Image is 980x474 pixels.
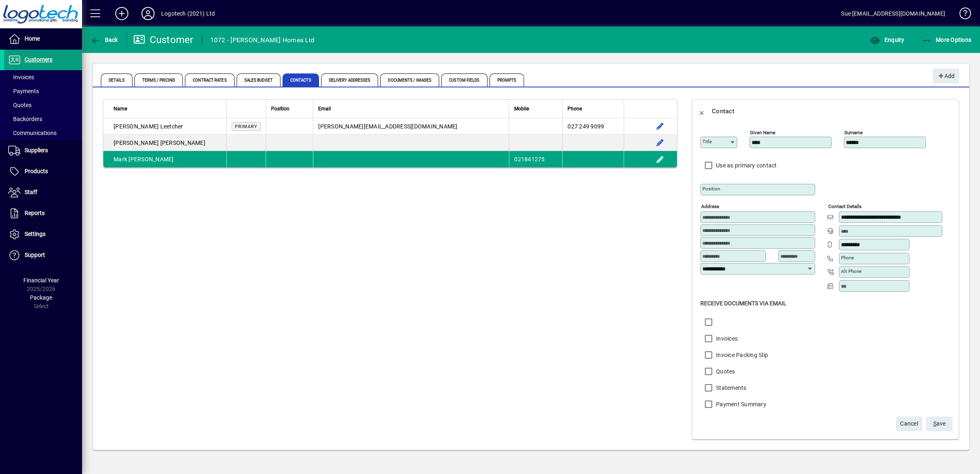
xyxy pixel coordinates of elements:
[896,417,922,431] button: Cancel
[8,116,42,122] span: Backorders
[567,104,582,113] span: Phone
[133,33,194,46] div: Customer
[114,104,221,113] div: Name
[321,73,378,87] span: Delivery Addresses
[8,74,34,80] span: Invoices
[25,189,37,195] span: Staff
[4,112,82,126] a: Backorders
[900,417,918,430] span: Cancel
[134,73,183,87] span: Terms / Pricing
[702,139,712,144] mat-label: Title
[114,104,127,113] span: Name
[700,300,786,307] span: Receive Documents Via Email
[712,105,734,118] div: Contact
[514,104,557,113] div: Mobile
[714,334,738,343] label: Invoices
[271,104,289,113] span: Position
[868,32,906,47] button: Enquiry
[210,34,315,47] div: 1072 - [PERSON_NAME] Homes Ltd
[30,294,52,301] span: Package
[702,186,720,192] mat-label: Position
[135,6,161,21] button: Profile
[953,2,970,28] a: Knowledge Base
[161,7,215,20] div: Logotech (2021) Ltd
[922,37,972,43] span: More Options
[514,104,529,113] span: Mobile
[271,104,308,113] div: Position
[25,231,46,237] span: Settings
[714,400,766,408] label: Payment Summary
[514,156,545,163] span: 021841275
[25,210,45,216] span: Reports
[567,123,604,130] span: 027 249 9099
[4,161,82,182] a: Products
[441,73,487,87] span: Custom Fields
[4,140,82,161] a: Suppliers
[926,417,953,431] button: Save
[490,73,524,87] span: Prompts
[128,156,173,163] span: [PERSON_NAME]
[714,384,747,392] label: Statements
[235,124,258,129] span: Primary
[114,140,159,146] span: [PERSON_NAME]
[844,130,863,135] mat-label: Surname
[25,147,48,153] span: Suppliers
[160,123,183,130] span: Leetcher
[25,35,40,42] span: Home
[4,98,82,112] a: Quotes
[160,140,205,146] span: [PERSON_NAME]
[380,73,439,87] span: Documents / Images
[920,32,974,47] button: More Options
[841,255,854,261] mat-label: Phone
[89,32,120,47] button: Back
[937,69,955,83] span: Add
[237,73,280,87] span: Sales Budget
[750,130,775,135] mat-label: Given name
[25,168,48,174] span: Products
[841,268,861,274] mat-label: Alt Phone
[714,367,735,376] label: Quotes
[91,37,118,43] span: Back
[318,104,504,113] div: Email
[933,420,937,427] span: S
[714,161,777,169] label: Use as primary contact
[4,182,82,203] a: Staff
[933,417,946,430] span: ave
[185,73,234,87] span: Contract Rates
[4,203,82,224] a: Reports
[4,245,82,266] a: Support
[4,126,82,140] a: Communications
[8,130,57,136] span: Communications
[4,224,82,245] a: Settings
[933,69,959,83] button: Add
[23,277,59,284] span: Financial Year
[318,104,331,113] span: Email
[4,84,82,98] a: Payments
[114,123,159,130] span: [PERSON_NAME]
[8,88,39,94] span: Payments
[567,104,619,113] div: Phone
[114,156,127,163] span: Mark
[870,37,904,43] span: Enquiry
[841,7,945,20] div: Sue [EMAIL_ADDRESS][DOMAIN_NAME]
[25,252,45,258] span: Support
[318,123,457,130] span: [PERSON_NAME][EMAIL_ADDRESS][DOMAIN_NAME]
[82,32,127,47] app-page-header-button: Back
[714,351,768,359] label: Invoice Packing Slip
[101,73,132,87] span: Details
[109,6,135,21] button: Add
[4,70,82,84] a: Invoices
[25,56,52,63] span: Customers
[692,101,712,121] button: Back
[4,29,82,49] a: Home
[283,73,319,87] span: Contacts
[8,102,32,108] span: Quotes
